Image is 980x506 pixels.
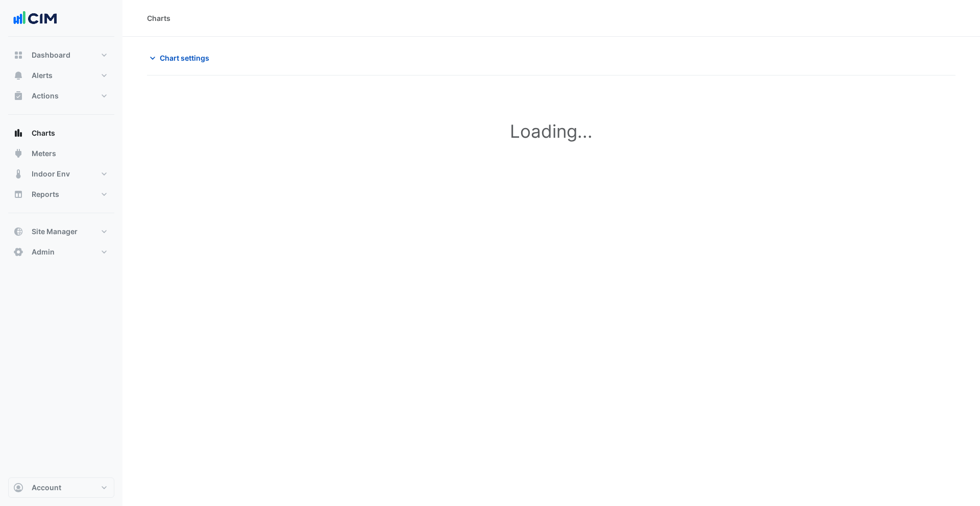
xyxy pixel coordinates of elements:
button: Charts [8,123,114,143]
app-icon: Indoor Env [13,169,23,179]
span: Charts [32,128,55,138]
button: Dashboard [8,45,114,65]
span: Alerts [32,70,53,81]
span: Account [32,483,61,493]
img: Company Logo [12,8,58,29]
app-icon: Alerts [13,70,23,81]
button: Alerts [8,65,114,86]
button: Admin [8,242,114,262]
app-icon: Admin [13,247,23,257]
span: Admin [32,247,55,257]
span: Indoor Env [32,169,70,179]
button: Site Manager [8,221,114,242]
button: Actions [8,86,114,106]
span: Dashboard [32,50,70,60]
app-icon: Dashboard [13,50,23,60]
span: Site Manager [32,226,78,237]
button: Meters [8,143,114,164]
button: Indoor Env [8,164,114,184]
h1: Loading... [169,120,933,142]
app-icon: Actions [13,91,23,101]
span: Meters [32,148,56,159]
span: Chart settings [160,53,209,63]
app-icon: Charts [13,128,23,138]
span: Reports [32,189,59,199]
button: Reports [8,184,114,205]
span: Actions [32,91,59,101]
app-icon: Site Manager [13,226,23,237]
app-icon: Meters [13,148,23,159]
app-icon: Reports [13,189,23,199]
button: Chart settings [147,49,216,67]
div: Charts [147,13,170,23]
button: Account [8,477,114,498]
